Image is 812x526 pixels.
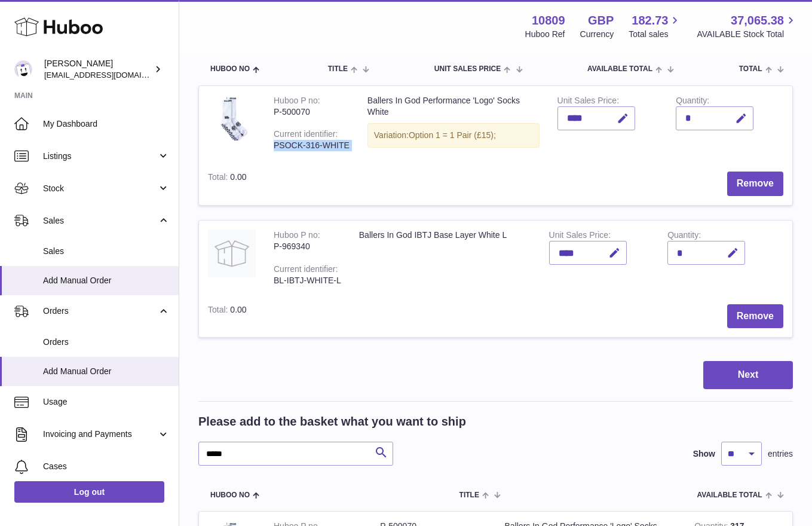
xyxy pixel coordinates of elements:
[208,95,256,143] img: Ballers In God Performance 'Logo' Socks White
[14,481,164,503] a: Log out
[208,230,256,277] img: Ballers In God IBTJ Base Layer White L
[43,183,157,194] span: Stock
[580,29,614,40] div: Currency
[525,29,565,40] div: Huboo Ref
[43,461,170,472] span: Cases
[409,130,496,140] span: Option 1 = 1 Pair (£15);
[274,96,320,108] div: Huboo P no
[328,65,348,73] span: Title
[274,275,341,286] div: BL-IBTJ-WHITE-L
[274,106,350,118] div: P-500070
[274,241,341,252] div: P-969340
[693,448,715,460] label: Show
[697,29,798,40] span: AVAILABLE Stock Total
[208,172,230,185] label: Total
[358,86,549,163] td: Ballers In God Performance 'Logo' Socks White
[697,491,762,499] span: AVAILABLE Total
[43,337,170,348] span: Orders
[274,140,350,151] div: PSOCK-316-WHITE
[230,305,246,314] span: 0.00
[739,65,762,73] span: Total
[43,366,170,377] span: Add Manual Order
[43,151,157,162] span: Listings
[210,65,250,73] span: Huboo no
[198,414,466,430] h2: Please add to the basket what you want to ship
[532,13,565,29] strong: 10809
[727,304,783,329] button: Remove
[632,13,668,29] span: 182.73
[208,305,230,317] label: Total
[549,230,611,243] label: Unit Sales Price
[629,13,682,40] a: 182.73 Total sales
[44,58,152,81] div: [PERSON_NAME]
[350,221,540,295] td: Ballers In God IBTJ Base Layer White L
[43,429,157,440] span: Invoicing and Payments
[697,13,798,40] a: 37,065.38 AVAILABLE Stock Total
[459,491,479,499] span: Title
[43,275,170,286] span: Add Manual Order
[230,172,246,182] span: 0.00
[731,13,784,29] span: 37,065.38
[676,96,709,108] label: Quantity
[667,230,701,243] label: Quantity
[588,13,614,29] strong: GBP
[727,172,783,196] button: Remove
[43,215,157,227] span: Sales
[43,118,170,130] span: My Dashboard
[587,65,652,73] span: AVAILABLE Total
[43,305,157,317] span: Orders
[43,396,170,408] span: Usage
[274,264,338,277] div: Current identifier
[274,129,338,142] div: Current identifier
[434,65,501,73] span: Unit Sales Price
[14,60,32,78] img: shop@ballersingod.com
[557,96,619,108] label: Unit Sales Price
[210,491,250,499] span: Huboo no
[768,448,793,460] span: entries
[43,246,170,257] span: Sales
[367,123,540,148] div: Variation:
[274,230,320,243] div: Huboo P no
[44,70,176,79] span: [EMAIL_ADDRESS][DOMAIN_NAME]
[703,361,793,389] button: Next
[629,29,682,40] span: Total sales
